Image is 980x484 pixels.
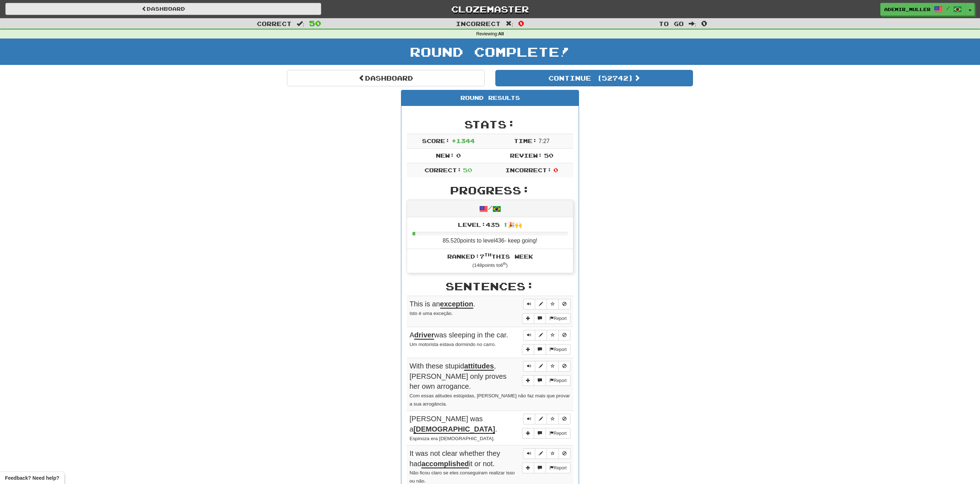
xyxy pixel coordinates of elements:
button: Toggle favorite [547,414,559,424]
button: Add sentence to collection [522,375,534,386]
div: Sentence controls [523,361,570,372]
button: Toggle favorite [547,448,559,459]
button: Add sentence to collection [522,463,534,473]
a: Dashboard [287,70,485,86]
sup: th [484,252,491,257]
div: Sentence controls [523,448,570,459]
li: 85.520 points to level 436 - keep going! [407,217,573,249]
sup: th [503,262,506,266]
span: + 1344 [452,137,475,144]
span: Incorrect [456,20,501,27]
div: Sentence controls [523,414,570,424]
button: Edit sentence [535,330,547,341]
button: Add sentence to collection [522,428,534,439]
span: It was not clear whether they had it or not. [410,449,500,468]
span: Ranked: 7 this week [447,253,533,260]
span: 50 [309,19,321,27]
button: Toggle ignore [558,330,570,341]
span: 0 [701,19,707,27]
a: Ademir_Muller / [880,3,966,16]
span: This is an . [410,300,475,309]
span: A was sleeping in the car. [410,331,508,340]
button: Toggle favorite [547,299,559,310]
span: Time: [514,137,537,144]
span: With these stupid , [PERSON_NAME] only proves her own arrogance. [410,362,506,390]
span: 0 [456,152,461,159]
span: 50 [544,152,553,159]
span: : [689,21,697,27]
div: More sentence controls [522,313,570,324]
button: Play sentence audio [523,414,535,424]
u: accomplished [421,460,469,468]
span: : [297,21,304,27]
button: Play sentence audio [523,299,535,310]
span: Open feedback widget [5,474,59,482]
span: ⬆🎉🙌 [500,221,522,228]
span: / [946,6,950,11]
span: : [506,21,514,27]
span: Correct [257,20,292,27]
small: Um motorista estava dormindo no carro. [410,342,496,347]
button: Play sentence audio [523,448,535,459]
small: Não ficou claro se eles conseguiram realizar isso ou não. [410,470,515,484]
button: Toggle ignore [558,448,570,459]
div: More sentence controls [522,463,570,473]
small: Isto é uma exceção. [410,311,453,316]
div: More sentence controls [522,375,570,386]
button: Add sentence to collection [522,313,534,324]
span: Level: 435 [458,221,522,228]
button: Play sentence audio [523,361,535,372]
span: Incorrect: [505,167,552,173]
span: 0 [553,167,558,173]
span: Ademir_Muller [884,6,931,12]
span: To go [659,20,684,27]
button: Add sentence to collection [522,344,534,355]
button: Edit sentence [535,448,547,459]
div: Sentence controls [523,299,570,310]
button: Toggle ignore [558,361,570,372]
button: Report [546,463,570,473]
button: Edit sentence [535,361,547,372]
h1: Round Complete! [2,45,978,59]
a: Dashboard [5,3,321,15]
span: Review: [510,152,542,159]
u: attitudes [464,362,494,371]
div: Round Results [401,90,579,106]
span: 50 [463,167,472,173]
button: Report [546,313,570,324]
small: Com essas atitudes estúpidas, [PERSON_NAME] não faz mais que provar a sua arrogância. [410,393,570,407]
div: More sentence controls [522,344,570,355]
button: Edit sentence [535,414,547,424]
button: Toggle favorite [547,361,559,372]
button: Report [546,344,570,355]
h2: Sentences: [407,280,573,292]
button: Toggle favorite [547,330,559,341]
h2: Stats: [407,118,573,130]
button: Continue (52742) [495,70,693,86]
small: Espinoza era [DEMOGRAPHIC_DATA]. [410,436,495,441]
button: Report [546,428,570,439]
h2: Progress: [407,184,573,196]
span: New: [436,152,454,159]
button: Toggle ignore [558,299,570,310]
u: exception [440,300,473,309]
button: Toggle ignore [558,414,570,424]
button: Edit sentence [535,299,547,310]
div: / [407,200,573,217]
span: 0 [518,19,524,27]
u: driver [414,331,434,340]
span: [PERSON_NAME] was a . [410,415,497,434]
span: 7 : 27 [538,138,549,144]
div: Sentence controls [523,330,570,341]
strong: All [498,31,504,36]
a: Clozemaster [332,3,648,15]
div: More sentence controls [522,428,570,439]
u: [DEMOGRAPHIC_DATA] [413,425,495,434]
button: Report [546,375,570,386]
span: Correct: [424,167,462,173]
span: Score: [422,137,450,144]
button: Play sentence audio [523,330,535,341]
small: ( 148 points to 6 ) [472,263,507,268]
